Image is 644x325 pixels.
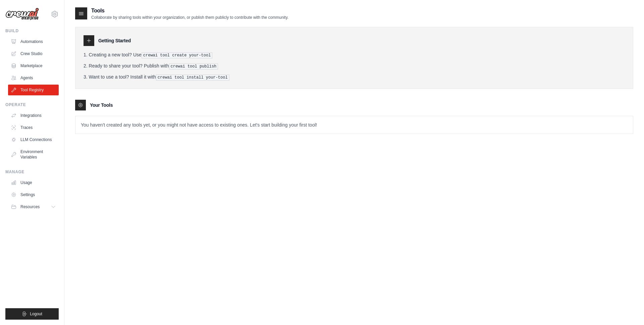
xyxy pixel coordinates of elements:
[8,134,59,145] a: LLM Connections
[90,102,113,108] h3: Your Tools
[8,73,59,83] a: Agents
[169,63,218,69] pre: crewai tool publish
[5,169,59,175] div: Manage
[8,36,59,47] a: Automations
[75,116,633,134] p: You haven't created any tools yet, or you might not have access to existing ones. Let's start bui...
[8,146,59,162] a: Environment Variables
[156,75,229,81] pre: crewai tool install your-tool
[5,8,39,20] img: Logo
[8,122,59,133] a: Traces
[84,62,625,69] li: Ready to share your tool? Publish with
[8,201,59,212] button: Resources
[84,74,625,81] li: Want to use a tool? Install it with
[8,177,59,188] a: Usage
[8,189,59,200] a: Settings
[8,48,59,59] a: Crew Studio
[5,102,59,107] div: Operate
[91,15,288,20] p: Collaborate by sharing tools within your organization, or publish them publicly to contribute wit...
[5,308,59,320] button: Logout
[91,7,288,15] h2: Tools
[30,311,42,317] span: Logout
[8,85,59,95] a: Tool Registry
[84,51,625,58] li: Creating a new tool? Use
[20,204,40,210] span: Resources
[8,110,59,121] a: Integrations
[142,52,213,58] pre: crewai tool create your-tool
[98,37,131,44] h3: Getting Started
[5,28,59,34] div: Build
[8,60,59,71] a: Marketplace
